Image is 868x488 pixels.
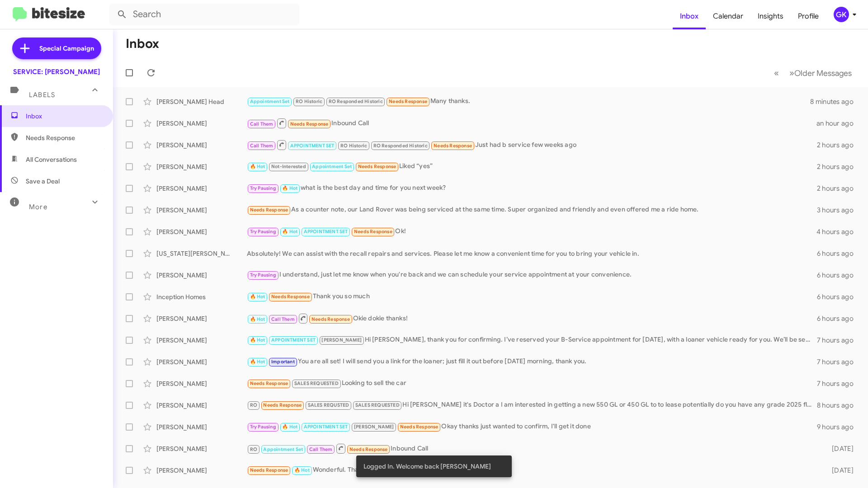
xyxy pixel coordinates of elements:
[354,424,394,430] span: [PERSON_NAME]
[358,164,396,169] span: Needs Response
[156,357,247,366] div: [PERSON_NAME]
[250,164,265,169] span: 🔥 Hot
[26,155,77,164] span: All Conversations
[247,183,817,193] div: what is the best day and time for you next week?
[250,272,276,278] span: Try Pausing
[789,67,794,79] span: »
[156,162,247,171] div: [PERSON_NAME]
[156,292,247,301] div: Inception Homes
[304,424,348,430] span: APPOINTMENT SET
[247,205,817,215] div: As a counter note, our Land Rover was being serviced at the same time. Super organized and friend...
[321,337,362,343] span: [PERSON_NAME]
[816,119,861,128] div: an hour ago
[784,64,857,82] button: Next
[750,3,791,29] span: Insights
[250,359,265,365] span: 🔥 Hot
[774,67,779,79] span: «
[271,359,295,365] span: Important
[247,96,810,107] div: Many thanks.
[156,271,247,280] div: [PERSON_NAME]
[817,249,861,258] div: 6 hours ago
[156,379,247,388] div: [PERSON_NAME]
[817,379,861,388] div: 7 hours ago
[250,121,274,127] span: Call Them
[26,133,103,142] span: Needs Response
[817,357,861,366] div: 7 hours ago
[250,207,288,213] span: Needs Response
[673,3,706,29] a: Inbox
[26,177,60,186] span: Save a Deal
[308,402,349,408] span: SALES REQUSTED
[247,378,817,389] div: Looking to sell the car
[13,67,100,76] div: SERVICE: [PERSON_NAME]
[354,229,392,235] span: Needs Response
[434,143,472,149] span: Needs Response
[304,229,348,235] span: APPOINTMENT SET
[769,64,784,82] button: Previous
[156,141,247,150] div: [PERSON_NAME]
[834,7,849,22] div: GK
[794,68,852,78] span: Older Messages
[156,336,247,345] div: [PERSON_NAME]
[355,402,400,408] span: SALES REQUESTED
[294,380,339,386] span: SALES REQUESTED
[156,249,247,258] div: [US_STATE][PERSON_NAME]
[156,119,247,128] div: [PERSON_NAME]
[282,229,297,235] span: 🔥 Hot
[250,316,265,322] span: 🔥 Hot
[247,249,817,258] div: Absolutely! We can assist with the recall repairs and services. Please let me know a convenient t...
[290,143,335,149] span: APPOINTMENT SET
[156,206,247,215] div: [PERSON_NAME]
[247,357,817,367] div: You are all set! I will send you a link for the loaner; just fill it out before [DATE] morning, t...
[247,270,817,280] div: I understand, just let me know when you're back and we can schedule your service appointment at y...
[156,444,247,453] div: [PERSON_NAME]
[250,380,288,386] span: Needs Response
[250,424,276,430] span: Try Pausing
[817,206,861,215] div: 3 hours ago
[250,402,257,408] span: RO
[263,402,302,408] span: Needs Response
[156,314,247,323] div: [PERSON_NAME]
[817,292,861,301] div: 6 hours ago
[389,99,427,104] span: Needs Response
[290,121,329,127] span: Needs Response
[247,443,817,454] div: Inbound Call
[250,446,257,452] span: RO
[817,141,861,150] div: 2 hours ago
[769,64,857,82] nav: Page navigation example
[29,91,55,99] span: Labels
[791,3,826,29] a: Profile
[156,401,247,410] div: [PERSON_NAME]
[373,143,428,149] span: RO Responded Historic
[247,400,817,410] div: Hi [PERSON_NAME] it's Doctor a I am interested in getting a new 550 GL or 450 GL to to lease pote...
[39,44,94,53] span: Special Campaign
[109,4,299,25] input: Search
[296,99,322,104] span: RO Historic
[363,462,491,471] span: Logged In. Welcome back [PERSON_NAME]
[817,401,861,410] div: 8 hours ago
[817,314,861,323] div: 6 hours ago
[271,337,316,343] span: APPOINTMENT SET
[817,466,861,475] div: [DATE]
[247,422,817,432] div: Okay thanks just wanted to confirm, I'll get it done
[26,112,103,121] span: Inbox
[156,97,247,106] div: [PERSON_NAME] Head
[400,424,439,430] span: Needs Response
[271,316,295,322] span: Call Them
[271,294,310,300] span: Needs Response
[706,3,750,29] a: Calendar
[810,97,861,106] div: 8 minutes ago
[250,185,276,191] span: Try Pausing
[156,422,247,432] div: [PERSON_NAME]
[817,336,861,345] div: 7 hours ago
[250,467,288,473] span: Needs Response
[250,294,265,300] span: 🔥 Hot
[282,185,297,191] span: 🔥 Hot
[309,446,333,452] span: Call Them
[311,316,350,322] span: Needs Response
[271,164,306,169] span: Not-Interested
[817,162,861,171] div: 2 hours ago
[247,313,817,324] div: Okie dokie thanks!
